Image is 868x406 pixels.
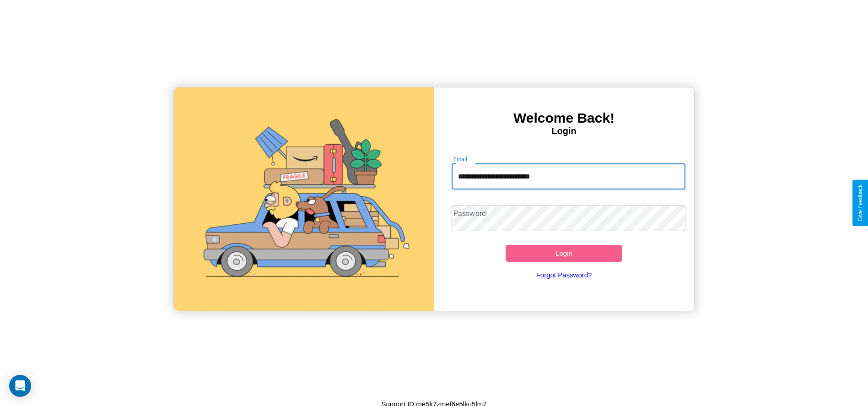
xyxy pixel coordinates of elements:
[174,87,434,311] img: gif
[434,126,694,136] h4: Login
[447,262,681,288] a: Forgot Password?
[434,110,694,126] h3: Welcome Back!
[9,375,31,397] div: Open Intercom Messenger
[506,245,623,262] button: Login
[453,155,468,163] label: Email
[857,184,863,222] div: Give Feedback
